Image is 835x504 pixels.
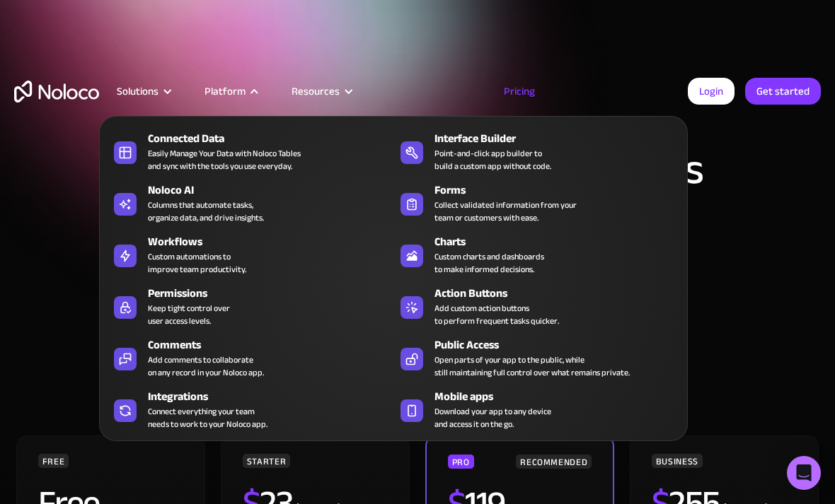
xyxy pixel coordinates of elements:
a: Interface BuilderPoint-and-click app builder tobuild a custom app without code. [393,127,680,175]
a: PermissionsKeep tight control overuser access levels. [107,282,393,330]
div: Keep tight control over user access levels. [148,302,230,327]
div: FREE [38,454,69,468]
a: ChartsCustom charts and dashboardsto make informed decisions. [393,230,680,279]
div: BUSINESS [652,454,703,468]
nav: Platform [99,96,688,441]
div: Point-and-click app builder to build a custom app without code. [434,147,551,172]
div: Charts [434,233,686,250]
a: Action ButtonsAdd custom action buttonsto perform frequent tasks quicker. [393,282,680,330]
a: Mobile appsDownload your app to any deviceand access it on the go. [393,385,680,433]
div: Custom automations to improve team productivity. [148,250,246,276]
div: RECOMMENDED [516,455,592,469]
div: Interface Builder [434,130,686,147]
a: Get started [745,78,821,105]
div: Noloco AI [148,182,400,199]
div: Collect validated information from your team or customers with ease. [434,199,577,224]
a: Noloco AIColumns that automate tasks,organize data, and drive insights. [107,179,393,227]
h1: A plan for organizations of all sizes [14,148,821,191]
a: FormsCollect validated information from yourteam or customers with ease. [393,179,680,227]
div: Mobile apps [434,388,686,405]
div: Add custom action buttons to perform frequent tasks quicker. [434,302,559,327]
div: Forms [434,182,686,199]
div: Action Buttons [434,285,686,302]
a: Connected DataEasily Manage Your Data with Noloco Tablesand sync with the tools you use everyday. [107,127,393,175]
a: Public AccessOpen parts of your app to the public, whilestill maintaining full control over what ... [393,334,680,382]
div: Platform [187,82,274,100]
div: Connected Data [148,130,400,147]
div: Workflows [148,233,400,250]
div: Platform [205,82,246,100]
div: STARTER [243,454,290,468]
div: Connect everything your team needs to work to your Noloco app. [148,405,267,430]
div: Resources [292,82,340,100]
div: Add comments to collaborate on any record in your Noloco app. [148,353,264,379]
a: home [14,81,99,102]
div: PRO [448,455,474,469]
span: Download your app to any device and access it on the go. [434,405,551,430]
div: Resources [274,82,368,100]
div: Columns that automate tasks, organize data, and drive insights. [148,199,264,224]
div: Open Intercom Messenger [787,456,821,490]
div: Integrations [148,388,400,405]
div: Comments [148,336,400,353]
a: IntegrationsConnect everything your teamneeds to work to your Noloco app. [107,385,393,433]
a: Pricing [486,82,553,100]
a: WorkflowsCustom automations toimprove team productivity. [107,230,393,279]
div: Open parts of your app to the public, while still maintaining full control over what remains priv... [434,353,630,379]
div: Easily Manage Your Data with Noloco Tables and sync with the tools you use everyday. [148,147,301,172]
div: Permissions [148,285,400,302]
div: Public Access [434,336,686,353]
div: Solutions [99,82,187,100]
a: Login [688,78,735,105]
div: Solutions [117,82,159,100]
a: CommentsAdd comments to collaborateon any record in your Noloco app. [107,334,393,382]
div: Custom charts and dashboards to make informed decisions. [434,250,544,276]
